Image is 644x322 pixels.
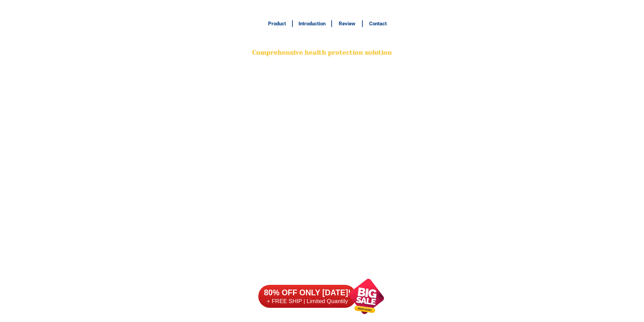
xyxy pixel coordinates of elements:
h6: + FREE SHIP | Limited Quantily [258,298,356,305]
h3: FREE SHIPPING NATIONWIDE [251,4,393,14]
h6: Review [336,20,359,28]
h2: Comprehensive health protection solution [251,48,393,58]
h2: BONA VITA COFFEE [251,32,393,48]
h6: Contact [366,20,389,28]
h6: 80% OFF ONLY [DATE]! [258,288,356,298]
h6: Introduction [296,20,328,28]
h6: Product [265,20,288,28]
